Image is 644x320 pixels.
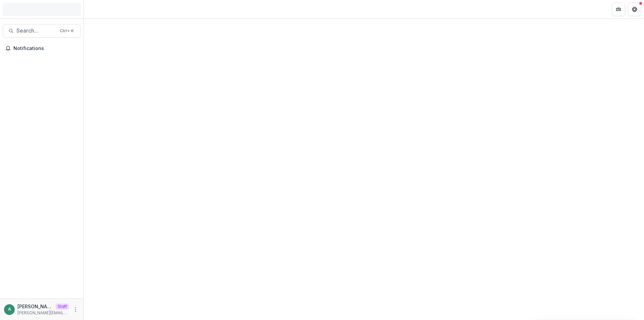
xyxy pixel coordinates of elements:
[17,310,69,316] p: [PERSON_NAME][EMAIL_ADDRESS][DOMAIN_NAME]
[3,24,81,38] button: Search...
[87,4,115,14] nav: breadcrumb
[59,27,75,35] div: Ctrl + K
[17,303,53,310] p: [PERSON_NAME][EMAIL_ADDRESS][DOMAIN_NAME]
[71,306,79,314] button: More
[628,3,641,16] button: Get Help
[56,304,69,310] p: Staff
[13,46,78,51] span: Notifications
[612,3,625,16] button: Partners
[8,307,11,312] div: anveet@trytemelio.com
[16,28,56,34] span: Search...
[3,43,81,54] button: Notifications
